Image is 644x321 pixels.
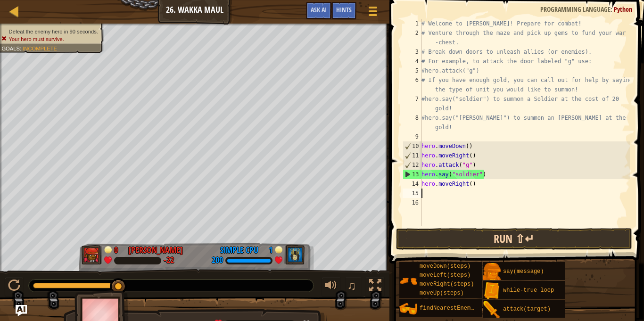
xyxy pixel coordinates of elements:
div: 7 [403,94,421,113]
span: while-true loop [503,287,554,294]
span: Incomplete [23,45,57,51]
img: portrait.png [483,263,501,281]
span: Goals [1,45,20,51]
img: portrait.png [483,282,501,300]
li: Defeat the enemy hero in 90 seconds. [1,28,98,35]
div: [PERSON_NAME] [128,244,183,256]
span: Hints [336,5,352,14]
button: Toggle fullscreen [366,277,385,296]
span: moveUp(steps) [420,290,464,296]
span: Defeat the enemy hero in 90 seconds. [9,28,98,34]
button: Ask AI [16,305,27,316]
div: 9 [403,132,421,141]
img: portrait.png [483,301,501,319]
div: 10 [403,141,421,151]
img: thang_avatar_frame.png [284,245,305,265]
div: 12 [403,160,421,170]
span: ♫ [347,279,356,293]
div: 4 [403,57,421,66]
li: Your hero must survive. [1,35,98,43]
div: 5 [403,66,421,75]
button: Ctrl + P: Play [5,277,24,296]
img: portrait.png [399,272,417,290]
div: 1 [403,19,421,28]
span: Programming language [540,5,611,14]
span: Ask AI [311,5,327,14]
div: 0 [114,244,124,253]
img: portrait.png [399,300,417,318]
button: Ask AI [306,2,331,19]
div: 3 [403,47,421,57]
div: 13 [403,170,421,179]
span: Your hero must survive. [9,36,64,42]
span: moveLeft(steps) [420,272,471,279]
button: Adjust volume [322,277,340,296]
button: Show game menu [361,2,385,24]
span: findNearestEnemy() [420,305,481,312]
div: 14 [403,179,421,189]
span: : [20,45,23,51]
div: 11 [403,151,421,160]
div: 200 [212,256,223,265]
div: 2 [403,28,421,47]
div: 15 [403,189,421,198]
span: Python [614,5,632,14]
span: say(message) [503,268,544,275]
span: moveDown(steps) [420,263,471,270]
button: Run ⇧↵ [396,228,632,250]
button: ♫ [345,277,361,296]
span: : [611,5,614,14]
div: 16 [403,198,421,207]
div: -22 [164,256,174,265]
div: Simple CPU [220,244,258,256]
div: 1 [263,244,272,253]
img: thang_avatar_frame.png [82,245,102,265]
span: attack(target) [503,306,551,313]
div: 6 [403,75,421,94]
span: moveRight(steps) [420,281,474,288]
div: 8 [403,113,421,132]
